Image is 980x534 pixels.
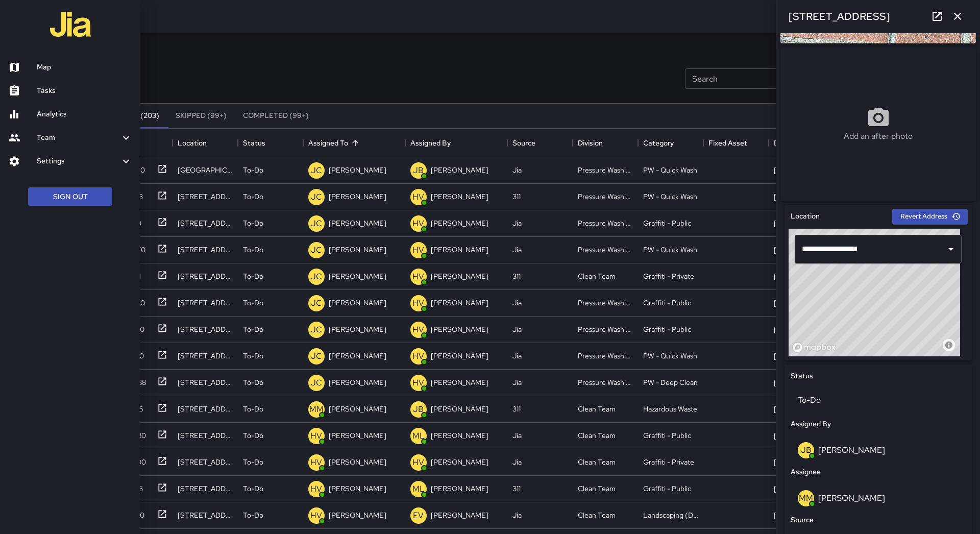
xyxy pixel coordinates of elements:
h6: Map [37,62,132,73]
button: Sign Out [28,187,112,206]
h6: Team [37,132,120,143]
h6: Tasks [37,85,132,96]
img: jia-logo [50,4,91,45]
h6: Analytics [37,109,132,120]
h6: Settings [37,156,120,167]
